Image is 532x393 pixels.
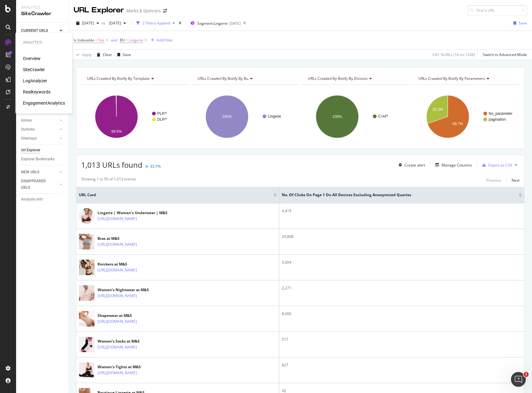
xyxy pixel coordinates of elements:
[23,55,41,62] a: Overview
[129,36,143,45] span: Lingerie
[79,335,94,355] img: main image
[149,164,161,169] div: -33.7%
[452,122,463,126] text: 69.7%
[417,74,514,84] h4: URLs Crawled By Botify By parameters
[21,117,58,124] a: Inlinks
[81,90,189,144] svg: A chart.
[442,162,472,168] div: Manage Columns
[486,176,501,184] button: Previous
[98,318,137,325] a: [URL][DOMAIN_NAME]
[111,37,117,43] button: and
[98,267,137,273] a: [URL][DOMAIN_NAME]
[98,339,164,344] div: Women’s Socks at M&S
[98,210,168,216] div: Lingerie | Women's Underwear | M&S
[282,192,509,198] span: No. of Clicks On Page 1 On All Devices excluding anonymized queries
[302,90,409,144] div: A chart.
[23,78,47,84] a: LogAnalyzer
[511,372,526,387] iframe: Intercom live chat
[79,232,94,252] img: main image
[120,37,125,43] span: BU
[308,76,368,81] span: URLs Crawled By Botify By division
[282,234,522,240] div: 29,808
[177,20,183,26] div: times
[107,20,121,26] span: 2024 Jul. 27th
[98,36,104,45] span: Yes
[282,311,522,317] div: 8,660
[82,52,92,57] div: Apply
[524,372,529,377] span: 1
[21,196,43,203] div: Analysis Info
[79,257,94,278] img: main image
[98,293,137,299] a: [URL][DOMAIN_NAME]
[21,126,35,133] div: Outlinks
[23,67,45,73] a: SiteCrawler
[197,21,228,26] span: Segment: Lingerie
[488,162,512,168] div: Export as CSV
[378,114,388,119] text: C+H/*
[98,370,137,376] a: [URL][DOMAIN_NAME]
[74,5,124,15] div: URL Explorer
[95,37,97,43] span: =
[21,169,58,175] a: NEW URLS
[282,337,522,342] div: 517
[98,313,164,318] div: Shapewear at M&S
[480,160,512,170] button: Export as CSV
[23,40,65,45] div: Analytics
[98,364,164,370] div: Women's Tights at M&S
[94,50,112,60] button: Clear
[21,5,63,10] div: Analytics
[282,285,522,291] div: 2,271
[307,74,404,84] h4: URLs Crawled By Botify By division
[21,28,58,34] a: CURRENT URLS
[102,20,107,26] span: vs
[163,9,167,13] div: arrow-right-arrow-left
[157,117,167,122] text: DLP/*
[23,100,65,106] div: EngagementAnalytics
[432,52,475,57] div: 0.81 % URLs ( 1K on 124K )
[21,178,52,191] div: DISAPPEARED URLS
[126,37,128,43] span: =
[229,21,241,26] div: [DATE]
[192,90,299,144] svg: A chart.
[123,52,131,57] div: Save
[333,114,342,119] text: 100%
[486,178,501,183] div: Previous
[21,135,37,142] div: Sitemaps
[282,208,522,214] div: 9,415
[21,126,58,133] a: Outlinks
[148,37,173,44] button: Add Filter
[74,50,92,60] button: Apply
[82,20,94,26] span: 2025 Jul. 31st
[21,156,64,162] a: Explorer Bookmarks
[79,283,94,303] img: main image
[433,161,472,169] button: Manage Columns
[404,162,425,168] div: Create alert
[483,52,527,57] div: Switch to Advanced Mode
[432,107,443,112] text: 30.3%
[79,208,94,224] img: main image
[98,241,137,248] a: [URL][DOMAIN_NAME]
[157,37,173,43] div: Add Filter
[23,89,50,95] a: RealKeywords
[21,178,58,191] a: DISAPPEARED URLS
[86,74,183,84] h4: URLs Crawled By Botify By template
[21,147,40,153] div: Url Explorer
[511,18,527,28] button: Save
[74,18,102,28] button: [DATE]
[468,5,527,16] input: Find a URL
[21,196,64,203] a: Analysis Info
[87,76,150,81] span: URLs Crawled By Botify By template
[418,76,485,81] span: URLs Crawled By Botify By parameters
[81,160,142,170] span: 1,013 URLs found
[79,192,272,198] span: URL Card
[188,18,241,28] button: Segment:Lingerie[DATE]
[512,176,520,184] button: Next
[103,52,112,57] div: Clear
[21,135,58,142] a: Sitemaps
[81,176,136,184] div: Showing 1 to 50 of 1,013 entries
